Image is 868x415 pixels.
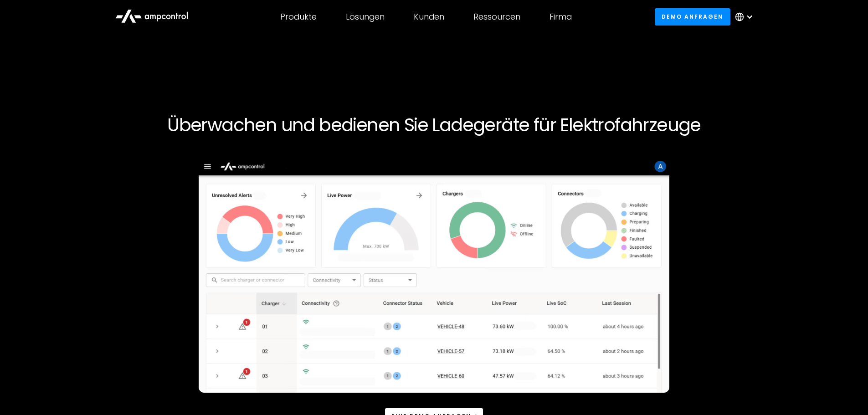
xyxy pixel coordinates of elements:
[346,12,385,22] div: Lösungen
[550,12,572,22] div: Firma
[280,12,317,22] div: Produkte
[414,12,444,22] div: Kunden
[473,12,520,22] div: Ressourcen
[157,114,711,136] h1: Überwachen und bedienen Sie Ladegeräte für Elektrofahrzeuge
[199,158,670,393] img: Ampcontrol Open Charge Point Protocol OCPP Server for EV Fleet Charging
[655,8,730,25] a: Demo anfragen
